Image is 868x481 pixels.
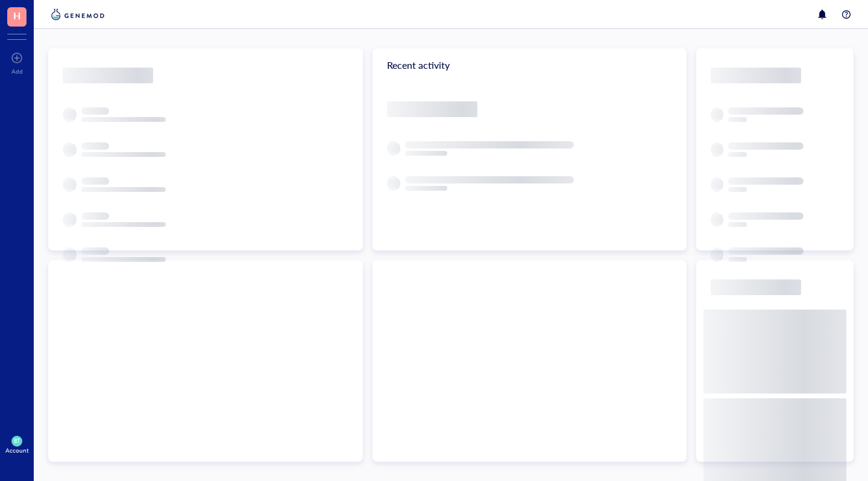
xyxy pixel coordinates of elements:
span: BT [14,438,20,444]
div: Account [5,447,29,454]
div: Recent activity [373,48,687,82]
span: H [13,8,20,23]
img: genemod-logo [48,7,107,22]
div: Add [11,68,23,75]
